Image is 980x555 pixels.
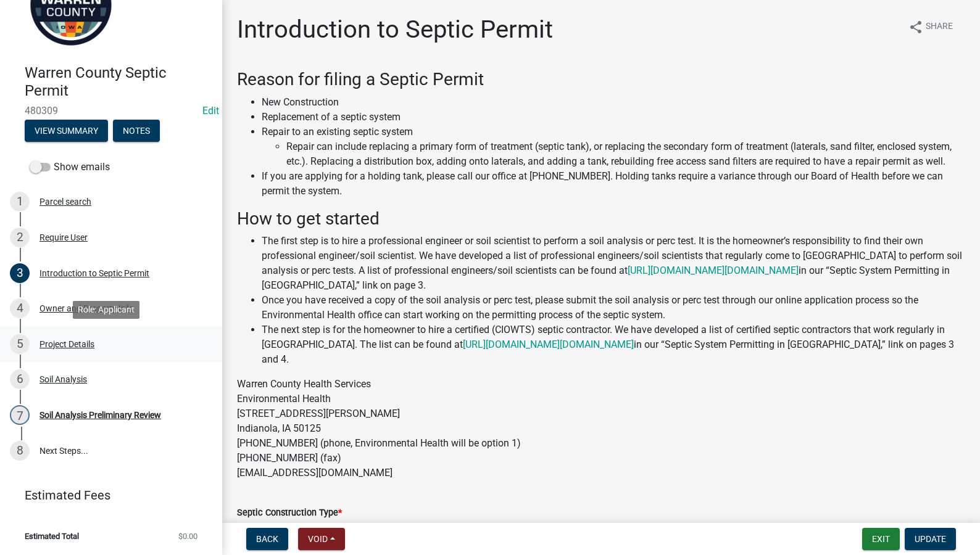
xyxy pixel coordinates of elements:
h3: Reason for filing a Septic Permit [237,69,965,90]
div: 6 [10,369,30,389]
wm-modal-confirm: Summary [25,126,108,136]
span: 480309 [25,105,197,117]
a: [URL][DOMAIN_NAME][DOMAIN_NAME] [463,339,634,350]
li: If you are applying for a holding tank, please call our office at [PHONE_NUMBER]. Holding tanks r... [262,169,965,199]
button: Notes [113,120,160,142]
div: Soil Analysis Preliminary Review [39,411,161,419]
span: Back [256,534,278,544]
span: Void [308,534,328,544]
button: Update [905,528,956,550]
li: The first step is to hire a professional engineer or soil scientist to perform a soil analysis or... [262,234,965,293]
label: Show emails [30,160,110,175]
a: Estimated Fees [10,483,202,508]
div: Parcel search [39,197,91,206]
button: Back [246,528,288,550]
a: [URL][DOMAIN_NAME][DOMAIN_NAME] [628,265,799,276]
h1: Introduction to Septic Permit [237,15,553,44]
div: Role: Applicant [73,301,139,319]
span: Estimated Total [25,532,79,540]
span: Update [915,534,946,544]
div: 4 [10,298,30,318]
li: Repair can include replacing a primary form of treatment (septic tank), or replacing the secondar... [286,139,965,169]
li: Once you have received a copy of the soil analysis or perc test, please submit the soil analysis ... [262,293,965,323]
div: 5 [10,334,30,354]
div: 8 [10,441,30,461]
div: Require User [39,233,88,242]
li: Repair to an existing septic system [262,125,965,169]
div: 2 [10,228,30,247]
li: New Construction [262,95,965,110]
button: View Summary [25,120,108,142]
span: $0.00 [178,532,197,540]
div: Project Details [39,340,94,348]
span: Share [926,20,953,35]
button: Void [298,528,345,550]
li: The next step is for the homeowner to hire a certified (CIOWTS) septic contractor. We have develo... [262,323,965,367]
h3: How to get started [237,208,965,229]
div: Introduction to Septic Permit [39,269,149,277]
wm-modal-confirm: Edit Application Number [202,105,219,117]
li: Replacement of a septic system [262,110,965,125]
div: 7 [10,405,30,425]
div: Owner and Property Info [39,304,134,313]
i: share [908,20,923,35]
button: Exit [862,528,900,550]
a: Edit [202,105,219,117]
div: 3 [10,263,30,283]
p: Warren County Health Services Environmental Health [STREET_ADDRESS][PERSON_NAME] Indianola, IA 50... [237,377,965,480]
h4: Warren County Septic Permit [25,64,212,100]
div: 1 [10,192,30,212]
wm-modal-confirm: Notes [113,126,160,136]
button: shareShare [899,15,963,39]
div: Soil Analysis [39,375,87,384]
label: Septic Construction Type [237,509,342,517]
